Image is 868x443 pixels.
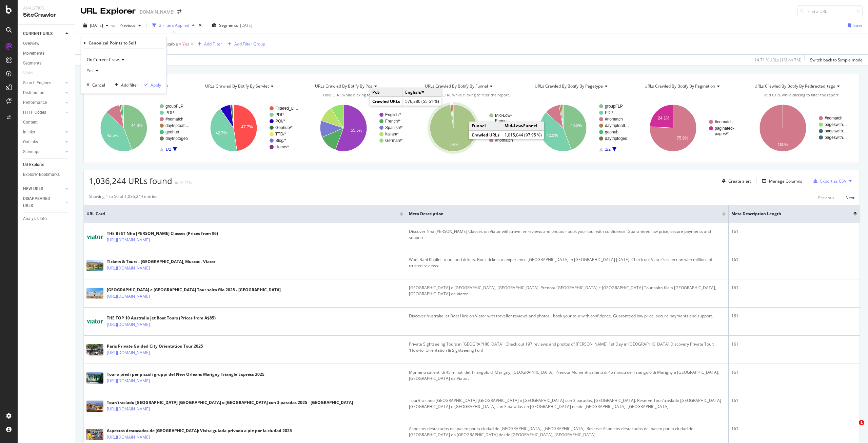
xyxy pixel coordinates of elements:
div: [DOMAIN_NAME] [138,8,175,15]
button: Segments[DATE] [209,20,255,31]
text: Blog/* [275,138,286,143]
text: 47.7% [241,125,253,129]
button: Cancel [84,81,105,88]
svg: A chart. [748,98,854,158]
svg: A chart. [528,98,634,158]
div: Cancel [92,82,105,88]
div: 14.71 % URLs ( 1M on 7M ) [754,57,802,63]
svg: A chart. [418,98,524,158]
div: Aspectos destacados del paseo por la ciudad de [GEOGRAPHIC_DATA], [GEOGRAPHIC_DATA]. Reserve Aspe... [409,426,726,438]
button: 2 Filters Applied [150,20,197,31]
text: 100% [777,142,788,147]
button: Add Filter [195,40,222,48]
div: THE TOP 10 Australia Jet Boat Tours (Prices from A$85) [107,315,216,321]
iframe: Intercom live chat [845,420,861,436]
text: paginated- [715,126,734,131]
text: 42.7% [216,131,227,135]
h4: URLs Crawled By Botify By pos [314,81,409,92]
a: Search Engines [23,79,63,87]
span: Segments [219,22,238,28]
text: groupFLP [165,104,183,109]
div: Discover Nha [PERSON_NAME] Classes on Viator with traveller reviews and photos - book your tour w... [409,228,726,241]
button: Add Filter Group [225,40,265,48]
div: Tickets & Tours - [GEOGRAPHIC_DATA], Muscat - Viator [107,259,215,265]
text: Filtered_Li… [275,106,298,111]
div: Wadi Bani Khalid - tours and tickets. Book tickets to experience [GEOGRAPHIC_DATA] in [GEOGRAPHIC... [409,257,726,269]
button: [DATE] [81,20,111,31]
div: Inlinks [23,129,35,136]
div: 161 [731,285,857,291]
a: Outlinks [23,139,63,146]
text: TTD/* [275,132,286,136]
div: arrow-right-arrow-left [177,10,181,14]
div: Search Engines [23,79,51,87]
div: DISAPPEARED URLS [23,195,57,209]
div: Analytics [23,5,70,11]
text: pageswith… [825,135,847,140]
text: #nomatch [495,138,513,143]
button: Save [845,20,863,31]
img: Equal [175,182,178,184]
button: Export as CSV [811,176,846,186]
text: 42.5% [107,133,118,138]
div: Add filter [121,82,138,88]
div: Tour/traslado [GEOGRAPHIC_DATA] [GEOGRAPHIC_DATA] o [GEOGRAPHIC_DATA] con 3 paradas 2025 - [GEOGR... [107,400,353,406]
span: = [179,41,181,47]
span: Yes [87,68,94,73]
svg: A chart. [638,98,744,158]
td: English/* [403,88,442,97]
text: daytriptoatt… [165,123,190,128]
a: [URL][DOMAIN_NAME] [107,406,150,412]
div: Add Filter [204,41,222,47]
div: HTTP Codes [23,109,46,116]
img: main image [86,313,103,330]
div: Analysis Info [23,215,47,222]
button: Next [846,193,854,202]
a: Analysis Info [23,215,70,222]
button: Previous [117,20,144,31]
span: URLs Crawled By Botify By redirected_tags [754,83,835,89]
span: Hold CTRL while clicking to filter the report. [323,92,400,97]
div: SiteCrawler [23,11,70,19]
img: main image [86,288,103,299]
input: Find a URL [797,5,863,17]
div: Aspectos destacados de [GEOGRAPHIC_DATA]: Visita guiada privada a pie por la ciudad 2025 [107,428,292,434]
a: HTTP Codes [23,109,63,116]
span: Previous [117,22,136,28]
div: 2 Filters Applied [159,22,189,28]
text: 98% [450,142,458,147]
svg: A chart. [89,98,195,158]
text: daytriptogeo [165,136,188,141]
span: Hold CTRL while clicking to filter the report. [763,92,840,97]
span: vs [111,22,117,28]
div: Manage Columns [769,178,802,184]
text: Spanish/* [385,125,403,130]
div: 161 [731,257,857,263]
text: geohub [165,130,179,134]
div: Save [853,22,863,28]
text: Italian/* [385,132,399,136]
span: URLs Crawled By Botify By funnel [425,83,488,89]
img: main image [86,401,103,412]
text: PDP [275,112,284,117]
div: THE BEST Nha [PERSON_NAME] Classes (Prices from $6) [107,230,218,237]
svg: A chart. [309,98,414,158]
td: Funnel [469,122,502,130]
td: PoS [370,88,403,97]
div: Momenti salienti di 45 minuti del Triangolo di Marigny, [GEOGRAPHIC_DATA]. Prenota Momenti salien... [409,369,726,382]
div: -0.12% [179,180,192,186]
a: [URL][DOMAIN_NAME] [107,237,150,243]
div: CURRENT URLS [23,30,53,37]
text: 55.6% [351,128,362,133]
text: pageswith… [825,129,847,133]
div: [GEOGRAPHIC_DATA] e [GEOGRAPHIC_DATA], [GEOGRAPHIC_DATA]. Prenota [GEOGRAPHIC_DATA] e [GEOGRAPHIC... [409,285,726,297]
a: Overview [23,40,70,47]
div: Add Filter Group [234,41,265,47]
div: 161 [731,313,857,319]
text: German/* [385,138,403,143]
h4: URLs Crawled By Botify By servlet [204,81,299,92]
